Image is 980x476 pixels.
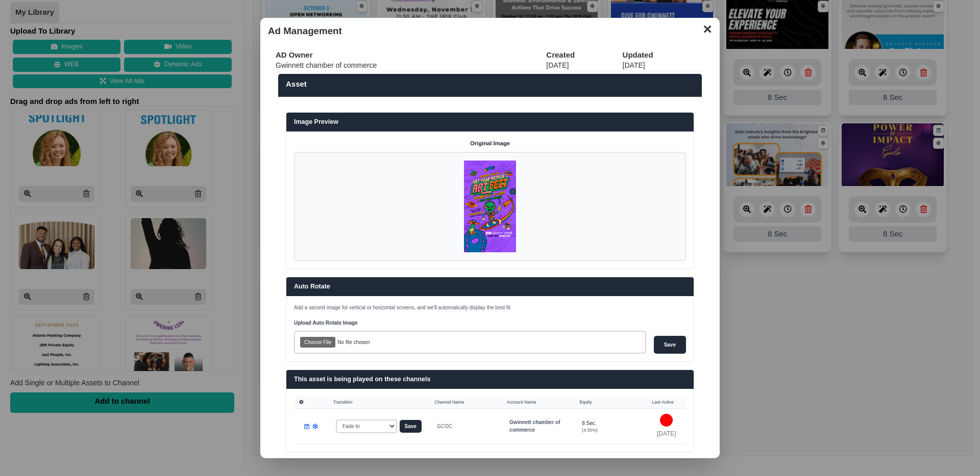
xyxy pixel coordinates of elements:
td: GCOC [429,408,502,444]
th: Created [546,50,622,60]
th: Last Active [647,396,686,408]
div: (4.55%) [582,427,639,434]
p: [DATE] [654,430,678,439]
th: Updated [623,50,704,60]
img: P250x250 image processing20250829 996236 1lkt3j1 [464,161,516,252]
td: Gwinnett chamber of commerce [276,60,546,71]
label: Upload Auto Rotate Image [294,319,646,327]
h3: Image Preview [294,118,686,127]
label: Asset [286,79,694,89]
strong: Gwinnett chamber of commerce [509,419,560,433]
th: Equity [574,396,647,408]
th: Account Name [502,396,574,408]
button: Save [400,420,422,433]
button: ✕ [697,20,717,36]
th: Transition [328,396,429,408]
div: 8 Sec. [582,419,639,427]
td: [DATE] [623,60,704,71]
td: [DATE] [546,60,622,71]
h3: Ad Management [268,25,712,37]
h4: Original Image [294,139,686,148]
p: Add a second image for vertical or horizontal screens, and we'll automatically display the best fit. [294,304,686,311]
th: Channel Name [429,396,502,408]
h3: This asset is being played on these channels [294,375,686,384]
h3: Auto Rotate [294,282,686,292]
input: Save [654,336,686,354]
th: AD Owner [276,50,546,60]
